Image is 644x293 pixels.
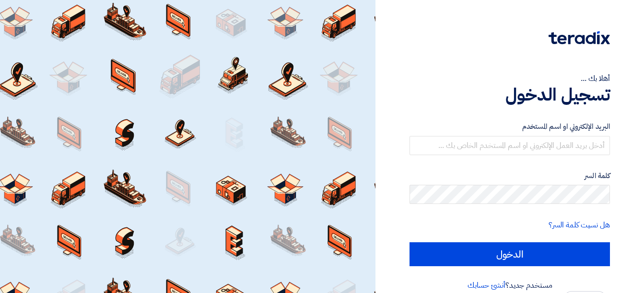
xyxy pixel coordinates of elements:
div: مستخدم جديد؟ [410,280,610,291]
a: هل نسيت كلمة السر؟ [549,219,610,231]
input: الدخول [410,242,610,266]
input: أدخل بريد العمل الإلكتروني او اسم المستخدم الخاص بك ... [410,136,610,155]
div: أهلا بك ... [410,73,610,84]
a: أنشئ حسابك [468,280,505,291]
label: كلمة السر [410,170,610,181]
img: Teradix logo [549,31,610,45]
label: البريد الإلكتروني او اسم المستخدم [410,121,610,132]
h1: تسجيل الدخول [410,84,610,105]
